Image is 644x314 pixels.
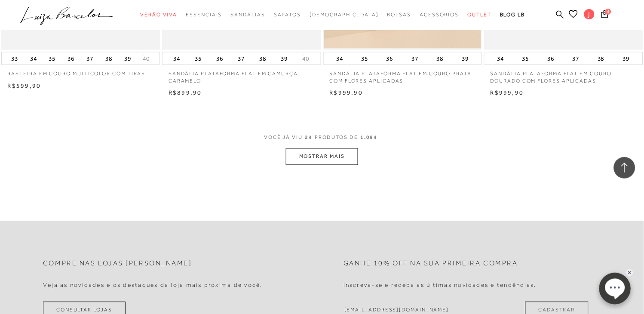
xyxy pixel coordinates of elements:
button: 38 [595,52,607,65]
button: 40 [300,55,312,63]
button: 37 [84,52,96,65]
button: 37 [409,52,421,65]
button: 4 [599,9,611,21]
span: Bolsas [387,12,411,18]
span: Outlet [468,12,492,18]
span: j [584,9,595,19]
h4: Veja as novidades e os destaques da loja mais próxima de você. [43,282,263,289]
a: categoryNavScreenReaderText [274,7,301,23]
button: MOSTRAR MAIS [286,148,358,165]
a: SANDÁLIA PLATAFORMA FLAT EM COURO PRATA COM FLORES APLICADAS [323,65,482,85]
span: R$599,90 [8,82,41,89]
button: 35 [359,52,371,65]
span: 1.094 [360,135,378,141]
a: categoryNavScreenReaderText [468,7,492,23]
a: SANDÁLIA PLATAFORMA FLAT EM COURO DOURADO COM FLORES APLICADAS [484,65,643,85]
span: 4 [605,9,611,15]
span: BLOG LB [500,12,525,18]
button: 36 [384,52,396,65]
span: [DEMOGRAPHIC_DATA] [310,12,379,18]
a: categoryNavScreenReaderText [140,7,177,23]
span: R$899,90 [169,89,202,96]
span: Sapatos [274,12,301,18]
span: Verão Viva [140,12,177,18]
button: 37 [570,52,582,65]
span: Essenciais [186,12,222,18]
a: RASTEIRA EM COURO MULTICOLOR COM TIRAS [1,65,160,77]
span: R$999,90 [330,89,363,96]
a: noSubCategoriesText [310,7,379,23]
button: 39 [459,52,471,65]
button: 36 [545,52,557,65]
button: 40 [141,55,153,63]
h4: Inscreva-se e receba as últimas novidades e tendências. [343,282,537,289]
a: categoryNavScreenReaderText [387,7,411,23]
button: j [580,9,599,22]
button: 36 [214,52,226,65]
a: categoryNavScreenReaderText [231,7,265,23]
button: 39 [122,52,134,65]
a: BLOG LB [500,7,525,23]
button: 38 [103,52,115,65]
button: 35 [46,52,58,65]
a: categoryNavScreenReaderText [420,7,459,23]
button: 39 [620,52,632,65]
button: 38 [257,52,269,65]
button: 34 [495,52,507,65]
span: 24 [305,135,313,141]
button: 37 [236,52,248,65]
button: 34 [334,52,346,65]
span: VOCÊ JÁ VIU PRODUTOS DE [264,135,380,141]
h2: Compre nas lojas [PERSON_NAME] [43,260,192,268]
button: 39 [279,52,291,65]
button: 36 [65,52,77,65]
span: Sandálias [231,12,265,18]
button: 35 [520,52,532,65]
a: categoryNavScreenReaderText [186,7,222,23]
button: 33 [9,52,21,65]
span: R$999,90 [491,89,524,96]
h2: Ganhe 10% off na sua primeira compra [343,260,518,268]
a: SANDÁLIA PLATAFORMA FLAT EM CAMURÇA CARAMELO [162,65,321,85]
button: 34 [171,52,183,65]
span: Acessórios [420,12,459,18]
button: 38 [434,52,446,65]
button: 35 [193,52,205,65]
button: 34 [28,52,40,65]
